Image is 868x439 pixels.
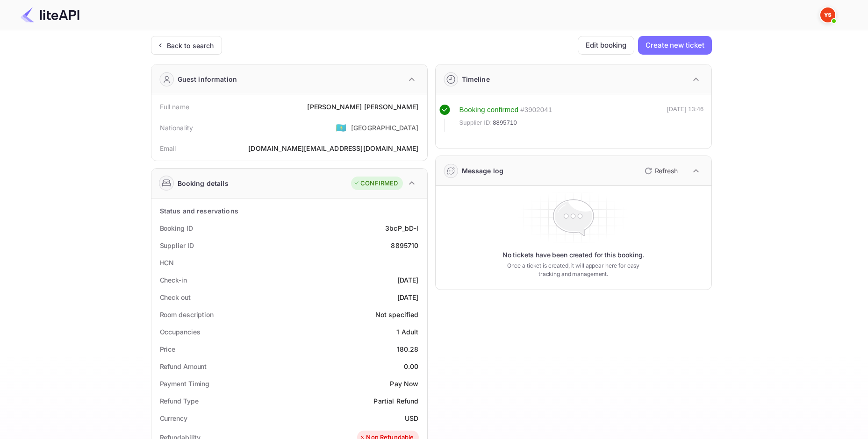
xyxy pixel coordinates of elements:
[160,206,238,216] div: Status and reservations
[404,361,419,371] div: 0.00
[405,413,418,423] div: USD
[160,327,201,337] div: Occupancies
[160,241,194,250] div: Supplier ID
[638,36,711,55] button: Create new ticket
[391,241,418,250] div: 8895710
[520,105,552,115] div: # 3902041
[397,292,419,302] div: [DATE]
[390,379,418,389] div: Pay Now
[351,123,419,133] div: [GEOGRAPHIC_DATA]
[396,327,418,337] div: 1 Adult
[167,41,214,50] div: Back to search
[160,379,210,389] div: Payment Timing
[160,396,199,406] div: Refund Type
[459,105,519,115] div: Booking confirmed
[353,179,398,188] div: CONFIRMED
[336,119,346,136] span: United States
[578,36,634,55] button: Edit booking
[500,262,647,278] p: Once a ticket is created, it will appear here for easy tracking and management.
[667,105,704,132] div: [DATE] 13:46
[655,166,678,176] p: Refresh
[21,7,79,22] img: LiteAPI Logo
[178,74,237,84] div: Guest information
[160,344,176,354] div: Price
[373,396,418,406] div: Partial Refund
[307,102,418,112] div: [PERSON_NAME] [PERSON_NAME]
[160,361,207,371] div: Refund Amount
[462,74,490,84] div: Timeline
[375,310,419,319] div: Not specified
[160,413,187,423] div: Currency
[397,275,419,285] div: [DATE]
[493,118,517,127] span: 8895710
[160,258,174,268] div: HCN
[397,344,419,354] div: 180.28
[462,166,504,176] div: Message log
[160,143,176,153] div: Email
[160,310,214,319] div: Room description
[248,143,418,153] div: [DOMAIN_NAME][EMAIL_ADDRESS][DOMAIN_NAME]
[160,275,187,285] div: Check-in
[160,102,189,112] div: Full name
[160,123,194,133] div: Nationality
[502,250,645,260] p: No tickets have been created for this booking.
[160,223,193,233] div: Booking ID
[178,178,229,188] div: Booking details
[820,7,835,22] img: Yandex Support
[459,118,492,127] span: Supplier ID:
[160,292,191,302] div: Check out
[385,223,418,233] div: 3bcP_bD-l
[639,163,681,178] button: Refresh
